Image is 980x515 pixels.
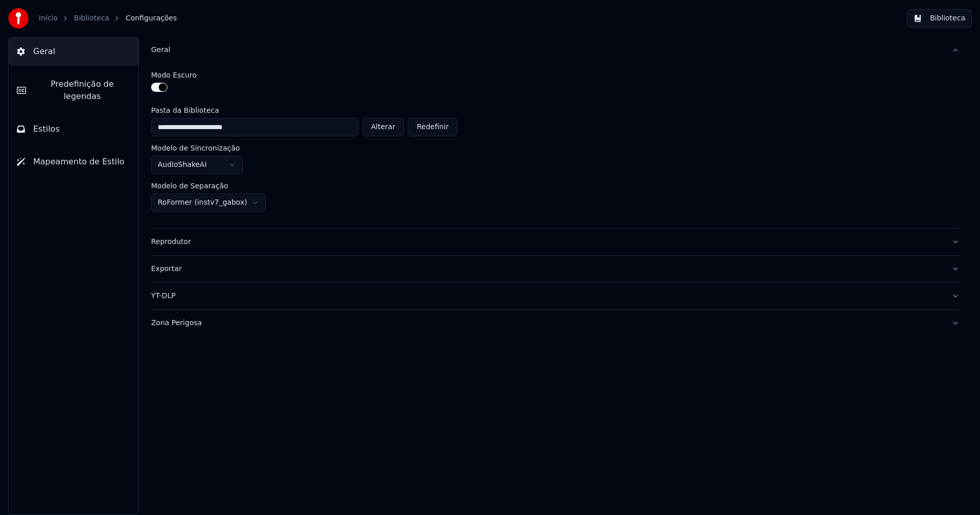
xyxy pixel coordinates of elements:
[151,237,943,247] div: Reprodutor
[151,63,960,228] div: Geral
[34,78,130,103] span: Predefinição de legendas
[151,37,960,63] button: Geral
[151,71,197,79] label: Modo Escuro
[9,70,138,111] button: Predefinição de legendas
[151,107,457,114] label: Pasta da Biblioteca
[126,13,177,23] span: Configurações
[151,264,943,274] div: Exportar
[74,13,109,23] a: Biblioteca
[151,182,228,189] label: Modelo de Separação
[151,45,943,55] div: Geral
[151,283,960,309] button: YT-DLP
[33,156,125,168] span: Mapeamento de Estilo
[9,115,138,143] button: Estilos
[39,13,58,23] a: Início
[33,45,55,58] span: Geral
[151,144,240,152] label: Modelo de Sincronização
[151,318,943,328] div: Zona Perigosa
[39,13,177,23] nav: breadcrumb
[151,256,960,282] button: Exportar
[9,148,138,176] button: Mapeamento de Estilo
[151,229,960,255] button: Reprodutor
[362,118,404,136] button: Alterar
[9,37,138,66] button: Geral
[907,9,972,28] button: Biblioteca
[151,291,943,301] div: YT-DLP
[408,118,457,136] button: Redefinir
[151,310,960,336] button: Zona Perigosa
[8,8,29,29] img: youka
[33,123,60,135] span: Estilos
